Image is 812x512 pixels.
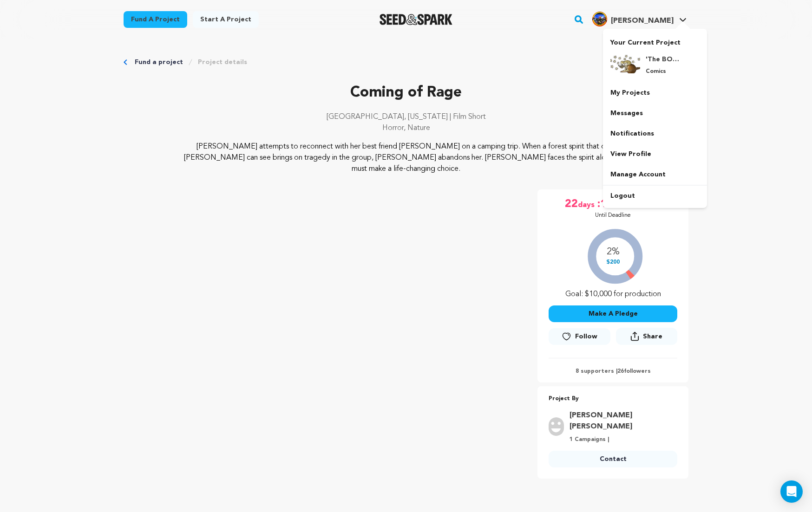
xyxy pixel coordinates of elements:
[549,451,677,467] a: Contact
[180,141,632,175] p: [PERSON_NAME] attempts to reconnect with her best friend [PERSON_NAME] on a camping trip. When a ...
[603,144,707,164] a: View Profile
[124,11,187,28] a: Fund a project
[643,332,662,341] span: Share
[592,12,674,26] div: Tony W.'s Profile
[380,14,452,25] a: Seed&Spark Homepage
[610,34,700,83] a: Your Current Project 'The BOOK OF 12 ~ A Memoir of Past Lives': VOLUME 1. Comics
[603,123,707,144] a: Notifications
[570,436,672,443] p: 1 Campaigns |
[549,305,677,322] button: Make A Pledge
[603,103,707,123] a: Messages
[616,328,677,349] span: Share
[610,55,640,73] img: c8d16f1024e818d0.jpg
[646,55,679,64] h4: 'The BOOK OF 12 ~ A Memoir of Past Lives': VOLUME 1.
[124,82,688,104] p: Coming of Rage
[646,68,679,75] p: Comics
[592,12,607,26] img: bd432736ce30c2de.jpg
[198,58,247,67] a: Project details
[380,14,452,25] img: Seed&Spark Logo Dark Mode
[124,58,688,67] div: Breadcrumb
[603,186,707,206] a: Logout
[578,197,596,212] span: days
[549,368,677,375] p: 8 supporters | followers
[570,410,672,432] a: Goto Adrianna Amy profile
[549,417,563,436] img: user.png
[616,328,677,345] button: Share
[611,17,674,25] span: [PERSON_NAME]
[780,480,803,503] div: Open Intercom Messenger
[549,328,610,345] button: Follow
[603,83,707,103] a: My Projects
[590,10,688,29] span: Tony W.'s Profile
[124,123,688,134] p: Horror, Nature
[549,394,677,404] p: Project By
[595,212,631,219] p: Until Deadline
[565,197,578,212] span: 22
[575,332,597,341] span: Follow
[603,164,707,185] a: Manage Account
[596,197,613,212] span: :15
[617,369,624,374] span: 26
[124,111,688,123] p: [GEOGRAPHIC_DATA], [US_STATE] | Film Short
[193,11,259,28] a: Start a project
[135,58,183,67] a: Fund a project
[610,34,700,47] p: Your Current Project
[590,10,688,26] a: Tony W.'s Profile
